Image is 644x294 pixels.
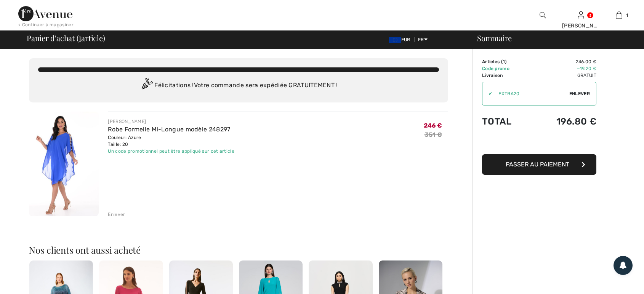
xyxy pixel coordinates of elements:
span: Enlever [569,90,590,97]
div: ✔ [482,90,492,97]
img: Euro [389,37,401,43]
img: Mes infos [578,11,584,20]
input: Code promo [492,82,569,105]
span: EUR [389,37,413,42]
span: 246 € [424,122,442,129]
td: Code promo [482,65,530,72]
a: 1 [600,11,638,20]
div: Félicitations ! Votre commande sera expédiée GRATUITEMENT ! [38,78,439,93]
span: Passer au paiement [506,161,569,168]
td: Total [482,109,530,134]
td: Livraison [482,72,530,79]
span: FR [418,37,428,42]
img: 1ère Avenue [18,6,72,21]
span: 1 [626,12,628,19]
div: [PERSON_NAME] [562,22,599,30]
s: 351 € [425,131,442,138]
div: Enlever [108,211,125,218]
img: Mon panier [616,11,622,20]
img: Robe Formelle Mi-Longue modèle 248297 [29,112,99,216]
div: [PERSON_NAME] [108,118,234,125]
div: Sommaire [468,34,639,42]
img: recherche [540,11,546,20]
a: Se connecter [578,11,584,19]
button: Passer au paiement [482,154,596,175]
span: 1 [78,32,81,42]
h2: Nos clients ont aussi acheté [29,245,448,254]
div: Couleur: Azure Taille: 20 [108,134,234,148]
span: 1 [503,59,505,64]
div: Un code promotionnel peut être appliqué sur cet article [108,148,234,155]
td: 246.00 € [530,58,596,65]
span: Panier d'achat ( article) [27,34,105,42]
a: Robe Formelle Mi-Longue modèle 248297 [108,126,230,133]
div: < Continuer à magasiner [18,21,74,28]
td: Articles ( ) [482,58,530,65]
td: 196.80 € [530,109,596,134]
iframe: PayPal [482,134,596,152]
img: Congratulation2.svg [139,78,154,93]
td: Gratuit [530,72,596,79]
td: -49.20 € [530,65,596,72]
